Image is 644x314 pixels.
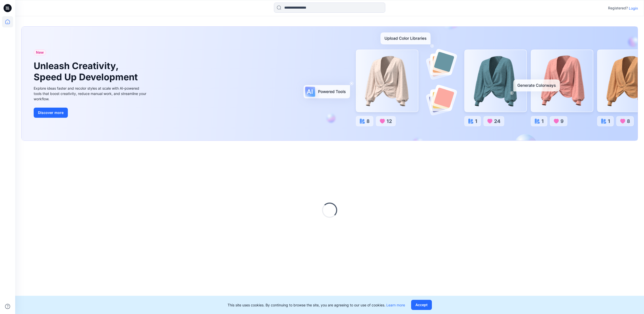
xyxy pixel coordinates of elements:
[228,302,405,308] p: This site uses cookies. By continuing to browse the site, you are agreeing to our use of cookies.
[34,108,68,118] button: Discover more
[34,61,140,82] h1: Unleash Creativity, Speed Up Development
[36,49,44,55] span: New
[411,300,432,310] button: Accept
[386,303,405,307] a: Learn more
[34,86,148,102] div: Explore ideas faster and recolor styles at scale with AI-powered tools that boost creativity, red...
[34,108,148,118] a: Discover more
[608,5,628,11] p: Registered?
[629,6,638,11] p: Login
